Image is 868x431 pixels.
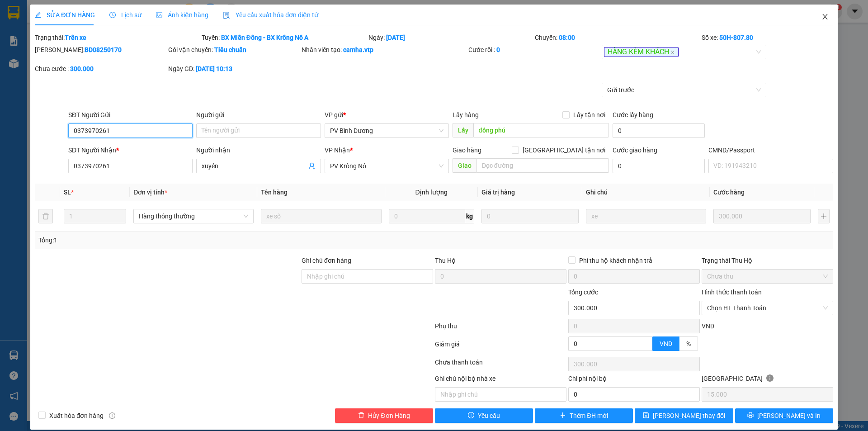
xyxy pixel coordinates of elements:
[708,145,833,155] div: CMND/Passport
[613,111,653,118] label: Cước lấy hàng
[702,374,833,387] div: [GEOGRAPHIC_DATA]
[586,209,706,223] input: Ghi Chú
[109,412,115,419] span: info-circle
[576,256,656,265] span: Phí thu hộ khách nhận trả
[325,147,350,154] span: VP Nhận
[559,34,575,41] b: 08:00
[570,411,608,421] span: Thêm ĐH mới
[434,321,567,337] div: Phụ thu
[613,123,705,138] input: Cước lấy hàng
[560,412,566,419] span: plus
[478,411,500,421] span: Yêu cầu
[635,408,733,423] button: save[PERSON_NAME] thay đổi
[766,374,774,382] span: info-circle
[653,411,725,421] span: [PERSON_NAME] thay đổi
[434,339,567,355] div: Giảm giá
[476,158,609,173] input: Dọc đường
[261,209,381,223] input: VD: Bàn, Ghế
[435,408,533,423] button: exclamation-circleYêu cầu
[660,340,672,347] span: VND
[645,338,650,343] span: up
[35,64,166,74] div: Chưa cước :
[434,357,567,373] div: Chưa thanh toán
[453,158,476,173] span: Giao
[702,256,833,265] div: Trạng thái Thu Hộ
[343,46,373,53] b: camha.vtp
[64,189,71,196] span: SL
[713,209,811,223] input: 0
[481,189,515,196] span: Giá trị hàng
[702,289,762,296] label: Hình thức thanh toán
[139,209,248,223] span: Hàng thông thường
[35,45,166,55] div: [PERSON_NAME]:
[568,289,598,296] span: Tổng cước
[702,322,714,330] span: VND
[133,189,167,196] span: Đơn vị tính
[38,235,335,245] div: Tổng: 1
[109,11,142,19] span: Lịch sử
[713,189,745,196] span: Cước hàng
[435,257,456,264] span: Thu Hộ
[223,11,318,19] span: Yêu cầu xuất hóa đơn điện tử
[201,33,368,43] div: Tuyến:
[701,33,834,43] div: Số xe:
[481,209,579,223] input: 0
[196,145,321,155] div: Người nhận
[613,147,657,154] label: Cước giao hàng
[645,345,650,350] span: down
[196,110,321,120] div: Người gửi
[330,124,443,137] span: PV Bình Dương
[330,159,443,173] span: PV Krông Nô
[643,412,649,419] span: save
[568,374,700,387] div: Chi phí nội bộ
[335,408,433,423] button: deleteHủy Đơn Hàng
[221,34,308,41] b: BX Miền Đông - BX Krông Nô A
[535,408,633,423] button: plusThêm ĐH mới
[735,408,833,423] button: printer[PERSON_NAME] và In
[613,159,705,173] input: Cước giao hàng
[453,147,481,154] span: Giao hàng
[302,269,433,284] input: Ghi chú đơn hàng
[68,145,193,155] div: SĐT Người Nhận
[302,257,351,264] label: Ghi chú đơn hàng
[642,337,652,344] span: Increase Value
[35,12,41,18] span: edit
[719,34,753,41] b: 50H-807.80
[196,65,232,72] b: [DATE] 10:13
[534,33,701,43] div: Chuyến:
[415,189,448,196] span: Định lượng
[747,412,754,419] span: printer
[156,11,208,19] span: Ảnh kiện hàng
[223,12,230,19] img: icon
[707,270,828,283] span: Chưa thu
[519,145,609,155] span: [GEOGRAPHIC_DATA] tận nơi
[214,46,246,53] b: Tiêu chuẩn
[812,5,838,30] button: Close
[453,123,473,137] span: Lấy
[85,46,122,53] b: BD08250170
[607,83,761,97] span: Gửi trước
[570,110,609,120] span: Lấy tận nơi
[386,34,405,41] b: [DATE]
[34,33,201,43] div: Trạng thái:
[156,12,162,18] span: picture
[46,411,107,421] span: Xuất hóa đơn hàng
[368,411,410,421] span: Hủy Đơn Hàng
[468,45,600,55] div: Cước rồi :
[368,33,534,43] div: Ngày:
[261,189,288,196] span: Tên hàng
[308,162,316,170] span: user-add
[68,110,193,120] div: SĐT Người Gửi
[707,301,828,315] span: Chọn HT Thanh Toán
[670,50,675,55] span: close
[35,11,95,19] span: SỬA ĐƠN HÀNG
[642,344,652,350] span: Decrease Value
[686,340,691,347] span: %
[757,411,821,421] span: [PERSON_NAME] và In
[473,123,609,137] input: Dọc đường
[465,209,474,223] span: kg
[38,209,53,223] button: delete
[358,412,364,419] span: delete
[604,47,679,57] span: HÀNG KÈM KHÁCH
[325,110,449,120] div: VP gửi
